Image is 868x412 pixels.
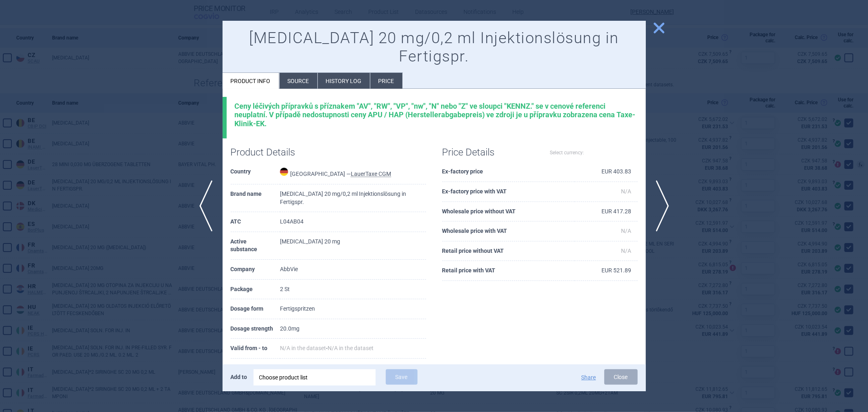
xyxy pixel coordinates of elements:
[442,221,575,241] th: Wholesale price with VAT
[280,319,426,339] td: 20.0mg
[351,171,391,177] abbr: LauerTaxe CGM — Complex database for German drug information provided by commercial provider CGM ...
[235,102,638,128] div: Ceny léčivých přípravků s příznakem "AV", "RW", "VP", "nw", "N" nebo "Z" ve sloupci "KENNZ." se v...
[575,162,638,182] td: EUR 403.83
[386,369,418,385] button: Save
[231,359,280,379] th: Market supply
[280,280,426,300] td: 2 St
[231,299,280,319] th: Dosage form
[328,345,374,351] span: N/A in the dataset
[280,339,426,359] td: -
[231,369,247,385] p: Add to
[442,162,575,182] th: Ex-factory price
[575,261,638,281] td: EUR 521.89
[280,162,426,184] td: [GEOGRAPHIC_DATA] —
[231,212,280,232] th: ATC
[280,232,426,260] td: [MEDICAL_DATA] 20 mg
[280,345,326,351] span: N/A in the dataset
[442,182,575,202] th: Ex-factory price with VAT
[370,73,402,89] li: Price
[442,261,575,281] th: Retail price with VAT
[280,184,426,212] td: [MEDICAL_DATA] 20 mg/0,2 ml Injektionslösung in Fertigspr.
[575,202,638,222] td: EUR 417.28
[231,339,280,359] th: Valid from - to
[231,29,638,66] h1: [MEDICAL_DATA] 20 mg/0,2 ml Injektionslösung in Fertigspr.
[231,184,280,212] th: Brand name
[231,162,280,184] th: Country
[442,147,540,158] h1: Price Details
[231,319,280,339] th: Dosage strength
[550,146,584,160] label: Select currency:
[318,73,370,89] li: History log
[621,248,632,254] span: N/A
[280,359,426,379] td: Available
[280,260,426,280] td: AbbVie
[231,260,280,280] th: Company
[280,168,288,176] img: Germany
[254,369,376,386] div: Choose product list
[259,369,370,386] div: Choose product list
[223,73,279,89] li: Product info
[280,212,426,232] td: L04AB04
[582,375,596,380] button: Share
[280,299,426,319] td: Fertigspritzen
[231,280,280,300] th: Package
[621,228,632,234] span: N/A
[231,147,328,158] h1: Product Details
[621,188,632,195] span: N/A
[231,232,280,260] th: Active substance
[442,202,575,222] th: Wholesale price without VAT
[604,369,638,385] button: Close
[442,241,575,261] th: Retail price without VAT
[280,73,317,89] li: Source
